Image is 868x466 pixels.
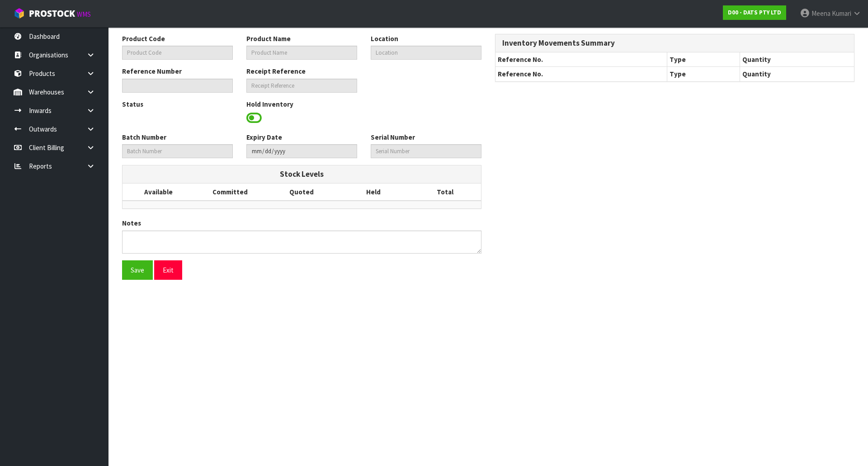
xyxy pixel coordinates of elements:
[502,39,847,47] h3: Inventory Movements Summary
[371,144,481,158] input: Serial Number
[129,170,474,179] h3: Stock Levels
[495,52,667,67] th: Reference No.
[832,9,851,18] span: Kumari
[246,99,293,109] label: Hold Inventory
[14,8,25,19] img: cube-alt.png
[409,184,481,201] th: Total
[246,34,291,43] label: Product Name
[122,66,182,76] label: Reference Number
[122,260,153,280] button: Save
[123,184,194,201] th: Available
[667,67,740,81] th: Type
[371,132,415,142] label: Serial Number
[246,46,357,60] input: Product Name
[246,132,282,142] label: Expiry Date
[122,34,165,43] label: Product Code
[723,5,786,20] a: D00 - DATS PTY LTD
[122,132,166,142] label: Batch Number
[338,184,410,201] th: Held
[122,218,141,228] label: Notes
[122,46,233,60] input: Product Code
[266,184,338,201] th: Quoted
[246,79,357,93] input: Receipt Reference
[122,99,143,109] label: Status
[740,67,854,81] th: Quantity
[667,52,740,67] th: Type
[371,46,481,60] input: Location
[495,67,667,81] th: Reference No.
[740,52,854,67] th: Quantity
[371,34,398,43] label: Location
[29,8,75,19] span: ProStock
[246,66,306,76] label: Receipt Reference
[728,9,781,16] strong: D00 - DATS PTY LTD
[154,260,182,280] button: Exit
[122,144,233,158] input: Batch Number
[77,10,91,19] small: WMS
[194,184,266,201] th: Committed
[811,9,830,18] span: Meena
